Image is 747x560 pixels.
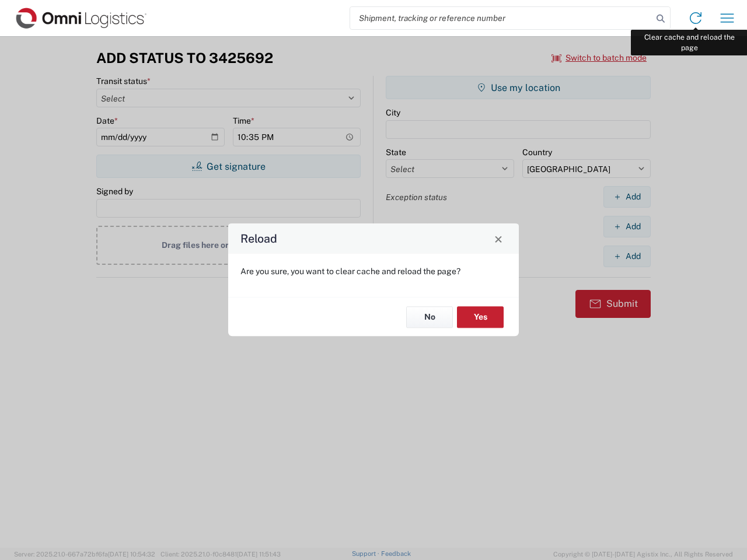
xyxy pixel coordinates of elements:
button: No [406,306,453,328]
h4: Reload [240,230,277,247]
input: Shipment, tracking or reference number [350,7,652,29]
p: Are you sure, you want to clear cache and reload the page? [240,266,507,276]
button: Yes [457,306,504,328]
button: Close [490,230,507,247]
